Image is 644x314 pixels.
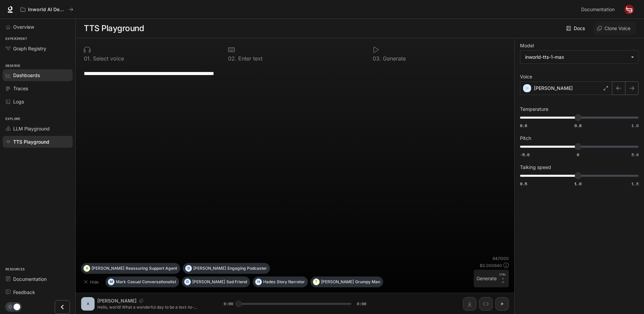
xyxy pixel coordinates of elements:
a: Documentation [3,273,73,285]
span: Traces [13,85,28,92]
a: Feedback [3,286,73,298]
span: Documentation [13,275,47,283]
button: User avatar [622,3,636,16]
a: Traces [3,82,73,94]
button: Close drawer [55,300,70,314]
div: D [185,263,192,274]
button: HHadesStory Narrator [253,276,308,287]
p: Reassuring Support Agent [126,266,177,270]
span: 0.6 [520,123,527,128]
p: $ 0.000640 [480,263,502,268]
p: Sad Friend [226,280,247,284]
span: LLM Playground [13,125,50,132]
span: Documentation [581,5,615,14]
button: All workspaces [18,3,76,16]
a: Docs [565,22,588,35]
button: O[PERSON_NAME]Sad Friend [182,276,250,287]
img: User avatar [624,5,634,14]
p: Casual Conversationalist [127,280,176,284]
span: 1.0 [574,181,581,187]
p: Inworld AI Demos [28,7,66,13]
p: Pitch [520,136,531,141]
button: D[PERSON_NAME]Engaging Podcaster [183,263,270,274]
span: Overview [13,23,34,30]
div: inworld-tts-1-max [520,51,638,64]
div: T [313,276,319,287]
span: TTS Playground [13,138,49,145]
button: GenerateCTRL +⏎ [474,270,509,287]
span: 5.0 [631,152,639,158]
p: Grumpy Man [355,280,380,284]
h1: TTS Playground [84,22,144,35]
a: Dashboards [3,69,73,81]
p: Model [520,43,534,48]
span: Feedback [13,289,35,296]
button: T[PERSON_NAME]Grumpy Man [311,276,383,287]
button: Hide [81,276,103,287]
span: 0.8 [574,123,581,128]
span: 1.0 [631,123,639,128]
p: Story Narrator [277,280,305,284]
span: 0.5 [520,181,527,187]
p: Engaging Podcaster [227,266,267,270]
span: 1.5 [631,181,639,187]
p: Enter text [237,56,263,61]
div: M [108,276,114,287]
p: Select voice [91,56,124,61]
p: Temperature [520,107,548,112]
p: Voice [520,74,532,79]
p: Hades [263,280,275,284]
p: Talking speed [520,165,551,170]
span: Logs [13,98,24,105]
a: Logs [3,96,73,107]
a: Documentation [578,3,620,16]
a: Overview [3,21,73,33]
p: 64 / 1000 [493,256,509,261]
p: Generate [381,56,406,61]
p: 0 1 . [84,56,91,61]
span: Dashboards [13,72,40,79]
div: O [184,276,191,287]
button: A[PERSON_NAME]Reassuring Support Agent [81,263,180,274]
div: A [84,263,90,274]
span: Graph Registry [13,45,46,52]
p: [PERSON_NAME] [534,85,573,92]
span: -5.0 [520,152,529,158]
p: Mark [116,280,126,284]
div: H [255,276,262,287]
p: [PERSON_NAME] [193,266,226,270]
a: LLM Playground [3,123,73,135]
a: Graph Registry [3,43,73,54]
p: CTRL + [499,272,506,281]
button: MMarkCasual Conversationalist [105,276,179,287]
p: 0 3 . [373,56,381,61]
div: inworld-tts-1-max [525,54,627,61]
a: TTS Playground [3,136,73,148]
span: Dark mode toggle [14,303,20,310]
p: 0 2 . [228,56,237,61]
p: [PERSON_NAME] [192,280,225,284]
p: ⏎ [499,272,506,285]
span: 0 [577,152,579,158]
p: [PERSON_NAME] [92,266,124,270]
button: Clone Voice [593,22,636,35]
p: [PERSON_NAME] [321,280,354,284]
